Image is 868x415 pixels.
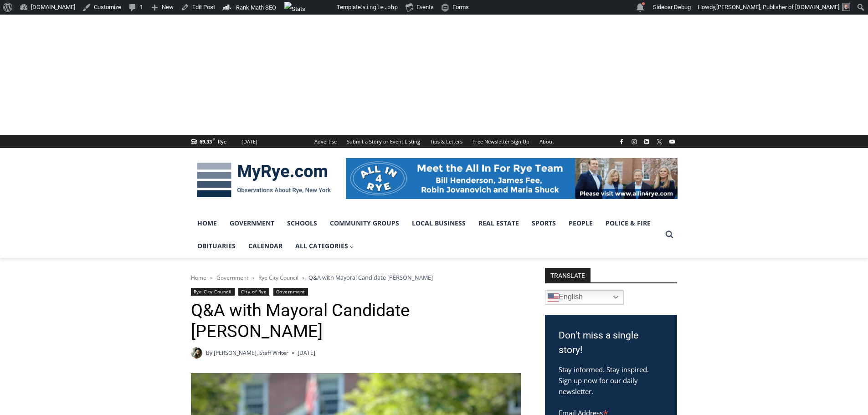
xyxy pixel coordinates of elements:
[616,136,627,147] a: Facebook
[548,292,559,303] img: en
[406,212,472,235] a: Local Business
[472,212,525,235] a: Real Estate
[210,275,213,281] span: >
[346,158,678,199] img: All in for Rye
[562,212,599,235] a: People
[545,290,624,305] a: English
[667,136,678,147] a: YouTube
[661,226,678,243] button: View Search Form
[273,288,308,296] a: Government
[238,288,269,296] a: City of Rye
[191,300,521,342] h1: Q&A with Mayoral Candidate [PERSON_NAME]
[284,2,335,13] img: Views over 48 hours. Click for more Jetpack Stats.
[191,212,661,258] nav: Primary Navigation
[308,273,433,282] span: Q&A with Mayoral Candidate [PERSON_NAME]
[214,349,288,357] a: [PERSON_NAME], Staff Writer
[236,4,276,11] span: Rank Math SEO
[545,268,591,282] strong: TRANSLATE
[191,212,223,235] a: Home
[191,288,235,296] a: Rye City Council
[191,347,202,359] img: (PHOTO: MyRye.com Intern and Editor Tucker Smith. Contributed.)Tucker Smith, MyRye.com
[191,156,337,204] img: MyRye.com
[309,135,559,148] nav: Secondary Navigation
[629,136,640,147] a: Instagram
[213,137,215,142] span: F
[641,136,652,147] a: Linkedin
[362,4,398,10] span: single.php
[716,4,839,10] span: [PERSON_NAME], Publisher of [DOMAIN_NAME]
[281,212,324,235] a: Schools
[525,212,562,235] a: Sports
[191,235,242,257] a: Obituaries
[218,138,226,146] div: Rye
[223,212,281,235] a: Government
[295,241,354,251] span: All Categories
[324,212,406,235] a: Community Groups
[191,347,202,359] a: Author image
[559,328,663,357] h3: Don't miss a single story!
[258,274,298,282] a: Rye City Council
[467,135,534,148] a: Free Newsletter Sign Up
[425,135,467,148] a: Tips & Letters
[298,348,315,357] time: [DATE]
[302,275,305,281] span: >
[191,274,206,282] a: Home
[191,273,521,282] nav: Breadcrumbs
[654,136,665,147] a: X
[206,348,212,357] span: By
[242,235,289,257] a: Calendar
[559,364,663,397] p: Stay informed. Stay inspired. Sign up now for our daily newsletter.
[289,235,361,257] a: All Categories
[534,135,559,148] a: About
[200,138,212,145] span: 69.33
[599,212,657,235] a: Police & Fire
[252,275,255,281] span: >
[216,274,248,282] a: Government
[241,138,257,146] div: [DATE]
[309,135,342,148] a: Advertise
[342,135,425,148] a: Submit a Story or Event Listing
